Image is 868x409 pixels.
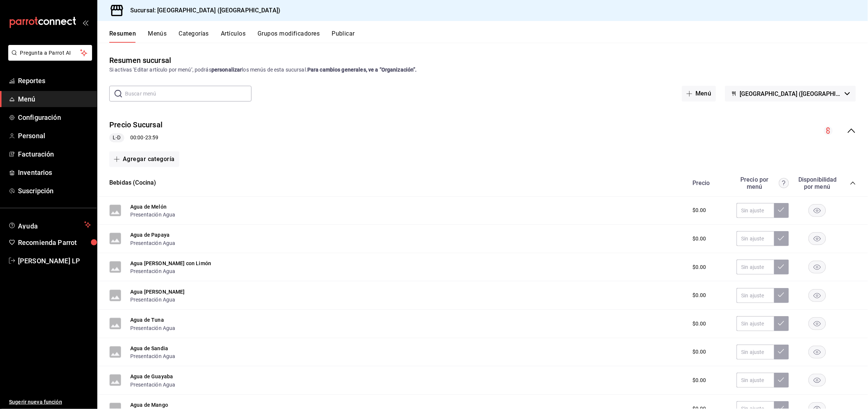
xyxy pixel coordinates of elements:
[130,316,164,324] button: Agua de Tuna
[18,76,91,86] span: Reportes
[737,176,789,190] div: Precio por menú
[130,211,176,218] button: Presentación Agua
[692,263,706,271] span: $0.00
[332,30,355,43] button: Publicar
[737,288,774,303] input: Sin ajuste
[18,237,91,248] span: Recomienda Parrot
[692,320,706,328] span: $0.00
[18,112,91,122] span: Configuración
[692,235,706,243] span: $0.00
[18,149,91,159] span: Facturación
[20,49,80,57] span: Pregunta a Parrot AI
[130,373,173,380] button: Agua de Guayaba
[682,86,716,102] button: Menú
[5,54,92,62] a: Pregunta a Parrot AI
[692,376,706,384] span: $0.00
[685,179,733,187] div: Precio
[850,180,856,186] button: collapse-category-row
[109,55,171,66] div: Resumen sucursal
[130,267,176,275] button: Presentación Agua
[740,90,842,97] span: [GEOGRAPHIC_DATA] ([GEOGRAPHIC_DATA])
[18,167,91,178] span: Inventarios
[18,220,81,229] span: Ayuda
[725,86,856,102] button: [GEOGRAPHIC_DATA] ([GEOGRAPHIC_DATA])
[737,203,774,218] input: Sin ajuste
[258,30,320,43] button: Grupos modificadores
[798,176,836,190] div: Disponibilidad por menú
[737,260,774,275] input: Sin ajuste
[109,119,162,130] button: Precio Sucursal
[211,67,242,73] strong: personalizar
[737,345,774,360] input: Sin ajuste
[737,316,774,331] input: Sin ajuste
[130,239,176,247] button: Presentación Agua
[130,352,176,360] button: Presentación Agua
[307,67,417,73] strong: Para cambios generales, ve a “Organización”.
[130,324,176,332] button: Presentación Agua
[18,131,91,141] span: Personal
[109,30,868,43] div: navigation tabs
[109,66,856,74] div: Si activas ‘Editar artículo por menú’, podrás los menús de esta sucursal.
[130,381,176,388] button: Presentación Agua
[692,206,706,214] span: $0.00
[130,345,168,352] button: Agua de Sandia
[124,6,280,15] h3: Sucursal: [GEOGRAPHIC_DATA] ([GEOGRAPHIC_DATA])
[9,398,91,406] span: Sugerir nueva función
[130,288,185,296] button: Agua [PERSON_NAME]
[692,291,706,299] span: $0.00
[179,30,209,43] button: Categorías
[18,94,91,104] span: Menú
[8,45,92,61] button: Pregunta a Parrot AI
[130,296,176,303] button: Presentación Agua
[82,19,88,25] button: open_drawer_menu
[109,151,179,167] button: Agregar categoría
[692,348,706,356] span: $0.00
[130,231,170,239] button: Agua de Papaya
[109,133,162,142] div: 00:00 - 23:59
[737,373,774,388] input: Sin ajuste
[18,256,91,266] span: [PERSON_NAME] LP
[125,86,252,101] input: Buscar menú
[130,401,168,409] button: Agua de Mango
[109,179,156,187] button: Bebidas (Cocina)
[110,134,124,142] span: L-D
[130,260,211,267] button: Agua [PERSON_NAME] con Limón
[18,186,91,196] span: Suscripción
[97,113,868,148] div: collapse-menu-row
[148,30,167,43] button: Menús
[737,231,774,246] input: Sin ajuste
[130,203,167,210] button: Agua de Melón
[109,30,136,43] button: Resumen
[221,30,246,43] button: Artículos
